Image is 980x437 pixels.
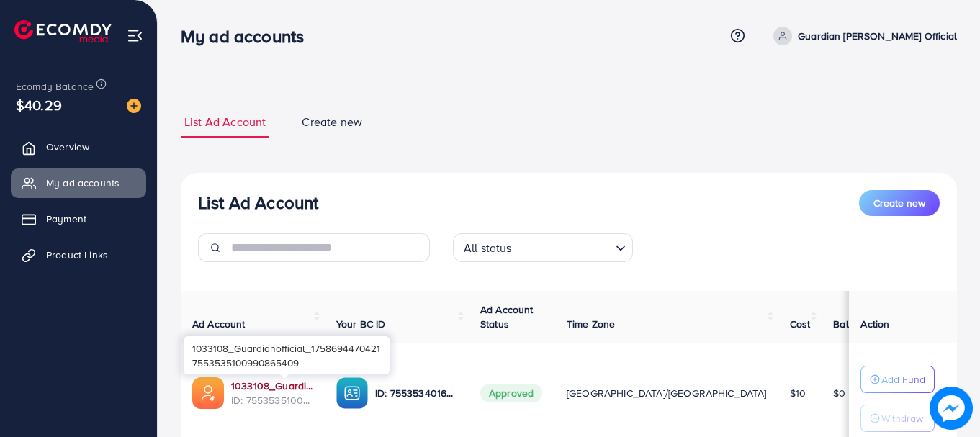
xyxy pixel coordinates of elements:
span: Your BC ID [336,317,386,331]
p: Add Fund [881,371,925,388]
span: $10 [790,386,806,400]
span: [GEOGRAPHIC_DATA]/[GEOGRAPHIC_DATA] [567,386,767,400]
span: $0 [833,386,845,400]
h3: My ad accounts [181,26,315,47]
span: 1033108_Guardianofficial_1758694470421 [192,341,380,355]
span: Cost [790,317,811,331]
input: Search for option [516,235,610,258]
div: 7553535100990865409 [184,336,390,374]
img: image [127,99,141,113]
a: My ad accounts [11,168,146,197]
span: Product Links [46,248,108,262]
span: Time Zone [567,317,615,331]
span: Ecomdy Balance [16,79,94,94]
img: image [930,387,972,429]
span: Ad Account Status [480,302,534,331]
p: Guardian [PERSON_NAME] Official [798,27,957,45]
img: logo [14,20,112,42]
span: Action [860,317,889,331]
a: Payment [11,204,146,233]
span: Create new [302,114,362,130]
span: Payment [46,212,86,226]
span: My ad accounts [46,176,120,190]
img: menu [127,27,143,44]
div: Search for option [453,233,633,262]
span: Approved [480,384,542,402]
a: Guardian [PERSON_NAME] Official [768,27,957,45]
span: Create new [873,196,925,210]
img: ic-ba-acc.ded83a64.svg [336,377,368,409]
button: Create new [859,190,940,216]
span: Balance [833,317,871,331]
button: Add Fund [860,366,935,393]
a: Overview [11,132,146,161]
a: Product Links [11,240,146,269]
p: ID: 7553534016637665288 [375,384,457,402]
span: Overview [46,140,89,154]
button: Withdraw [860,405,935,432]
p: Withdraw [881,410,923,427]
img: ic-ads-acc.e4c84228.svg [192,377,224,409]
h3: List Ad Account [198,192,318,213]
span: ID: 7553535100990865409 [231,393,313,407]
span: Ad Account [192,317,246,331]
span: List Ad Account [184,114,266,130]
a: 1033108_Guardianofficial_1758694470421 [231,379,313,393]
span: All status [461,238,515,258]
span: $40.29 [16,94,62,115]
